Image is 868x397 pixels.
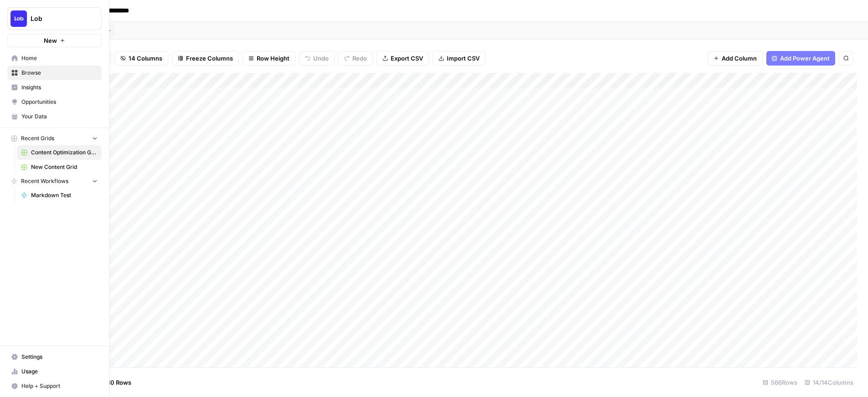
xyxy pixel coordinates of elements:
span: Usage [21,367,98,376]
button: Export CSV [377,51,429,66]
button: Start recording [58,298,65,305]
span: Help + Support [21,382,98,390]
span: Import CSV [447,54,480,63]
a: Markdown Test [17,188,102,203]
button: Upload attachment [43,298,51,305]
a: Settings [7,350,102,364]
b: [PERSON_NAME][EMAIL_ADDRESS][PERSON_NAME][DOMAIN_NAME] [15,158,139,183]
button: Add Column [708,51,763,66]
b: [PERSON_NAME] [39,222,90,228]
span: New Content Grid [31,163,98,171]
button: Row Height [243,51,295,66]
span: Export CSV [391,54,423,63]
button: 14 Columns [114,51,168,66]
span: Row Height [257,54,289,63]
span: Add Power Agent [780,54,830,63]
span: Freeze Columns [186,54,233,63]
div: 566 Rows [759,375,801,390]
button: Add Power Agent [766,51,835,66]
span: Settings [21,353,98,361]
div: Could I speak to a human? [83,31,168,41]
div: joined the conversation [39,221,155,229]
textarea: Message… [8,279,175,295]
span: Recent Workflows [21,177,68,185]
button: Redo [338,51,373,66]
span: Undo [313,54,329,63]
a: Browse [7,66,102,80]
button: New [7,34,102,47]
div: Fin says… [7,134,175,219]
div: I'll connect you with someone from our team—while you wait, feel free to share any additional det... [15,58,142,94]
span: Opportunities [21,98,98,106]
span: Home [21,54,98,62]
div: Hey [PERSON_NAME], apologies for the delay. Please allow us some time to look into this and we'll... [15,245,142,281]
button: go back [6,4,23,21]
button: Help + Support [7,379,102,393]
b: A few hours [22,198,65,205]
div: You’ll get replies here and in your email: ✉️ [15,139,142,184]
button: Freeze Columns [172,51,239,66]
a: Content Optimization Grid [17,145,102,160]
span: Recent Grids [21,134,54,143]
div: 14/14 Columns [801,375,857,390]
a: Home [7,51,102,66]
div: Manuel says… [7,219,175,240]
button: Recent Grids [7,132,102,145]
img: Lob Logo [10,10,27,27]
div: Aaron says… [7,26,175,53]
div: Any teammate yet? Been 2hrs [63,107,175,127]
div: Our usual reply time 🕒 [15,188,142,206]
span: Add 10 Rows [95,378,131,387]
span: Markdown Test [31,191,98,199]
div: Manuel says… [7,240,175,303]
button: Recent Workflows [7,174,102,188]
span: Lob [31,14,86,23]
button: Emoji picker [14,298,21,305]
span: Browse [21,69,98,77]
a: New Content Grid [17,160,102,174]
button: Home [143,4,160,21]
div: Close [160,4,176,20]
span: Add Column [722,54,757,63]
a: Your Data [7,109,102,124]
a: Usage [7,364,102,379]
div: Hey [PERSON_NAME], apologies for the delay. Please allow us some time to look into this and we'll... [7,240,150,286]
div: Aaron says… [7,107,175,134]
h1: [PERSON_NAME] [44,5,103,11]
button: Undo [299,51,335,66]
div: I'll connect you with someone from our team—while you wait, feel free to share any additional det... [7,53,150,99]
a: Opportunities [7,95,102,109]
button: Send a message… [156,295,171,309]
span: Content Optimization Grid [31,148,98,157]
span: Insights [21,83,98,92]
span: 14 Columns [129,54,162,63]
p: Active in the last 15m [44,11,109,20]
img: Profile image for Manuel [27,220,36,229]
a: Insights [7,80,102,95]
div: Fin says… [7,53,175,107]
div: Any teammate yet? Been 2hrs [70,112,168,122]
button: Import CSV [433,51,486,66]
img: Profile image for Manuel [26,5,41,20]
button: Workspace: Lob [7,7,102,30]
span: Your Data [21,112,98,121]
div: You’ll get replies here and in your email:✉️[PERSON_NAME][EMAIL_ADDRESS][PERSON_NAME][DOMAIN_NAME... [7,134,150,212]
span: Redo [352,54,367,63]
span: New [44,36,57,45]
div: Could I speak to a human? [75,26,175,46]
button: Gif picker [29,298,36,305]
